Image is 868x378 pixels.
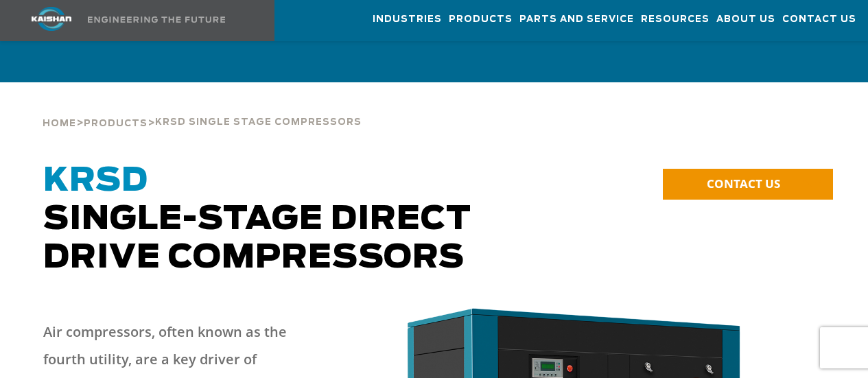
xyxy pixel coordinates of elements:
a: Products [84,117,148,129]
span: KRSD [43,165,148,198]
span: Contact Us [782,12,856,27]
a: Products [449,1,513,38]
img: Engineering the future [88,16,225,23]
span: krsd single stage compressors [155,118,362,127]
div: > > [43,82,362,134]
span: Resources [641,12,709,27]
span: Single-Stage Direct Drive Compressors [43,165,471,274]
span: Products [449,12,513,27]
span: Parts and Service [519,12,634,27]
a: Home [43,117,76,129]
a: Industries [373,1,442,38]
span: CONTACT US [707,176,780,191]
a: Resources [641,1,709,38]
span: Home [43,119,76,128]
span: Industries [373,12,442,27]
a: Parts and Service [519,1,634,38]
span: About Us [716,12,775,27]
a: Contact Us [782,1,856,38]
a: About Us [716,1,775,38]
a: CONTACT US [663,169,833,200]
span: Products [84,119,148,128]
